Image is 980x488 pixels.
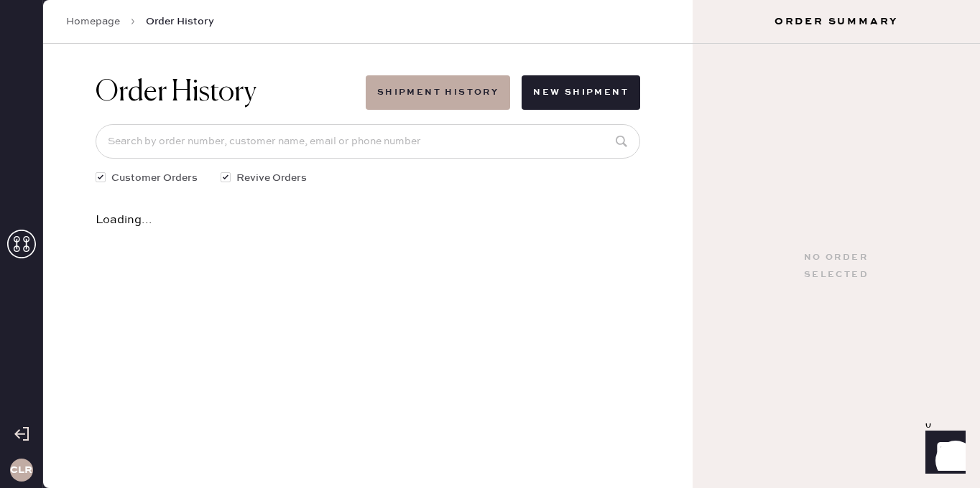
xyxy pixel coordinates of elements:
[366,75,510,110] button: Shipment History
[111,170,198,186] span: Customer Orders
[522,75,640,110] button: New Shipment
[96,215,640,226] div: Loading...
[96,75,256,110] h1: Order History
[10,465,32,475] h3: CLR
[912,423,974,485] iframe: Front Chat
[66,14,120,29] a: Homepage
[236,170,307,186] span: Revive Orders
[146,14,214,29] span: Order History
[693,14,980,29] h3: Order Summary
[804,249,869,283] div: No order selected
[96,124,640,159] input: Search by order number, customer name, email or phone number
